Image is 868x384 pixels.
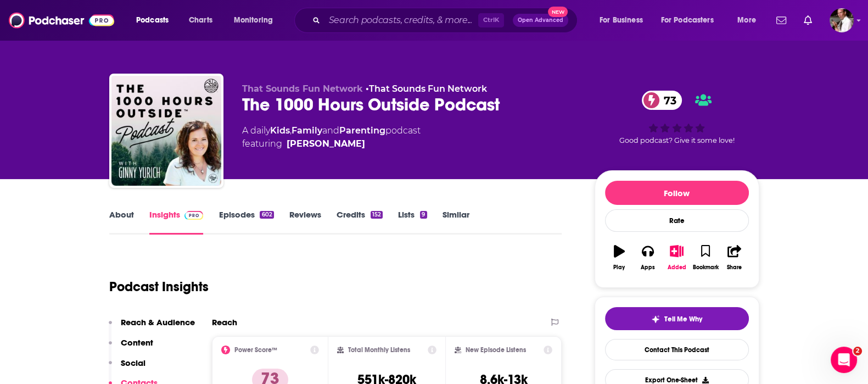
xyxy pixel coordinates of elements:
[348,346,410,354] h2: Total Monthly Listens
[172,4,193,25] button: Home
[605,209,749,232] div: Rate
[7,4,28,25] button: go back
[548,7,568,17] span: New
[184,211,204,220] img: Podchaser Pro
[830,8,854,32] span: Logged in as Quarto
[219,209,273,235] a: Episodes602
[23,247,130,269] button: Request Monthly Reach
[109,337,153,358] button: Content
[149,209,204,235] a: InsightsPodchaser Pro
[292,125,322,136] a: Family
[605,307,749,330] button: tell me why sparkleTell Me Why
[605,181,749,205] button: Follow
[9,63,131,87] div: Hi there, how can we help?Support Bot • AI Agent• Just now
[339,125,385,136] a: Parenting
[369,84,487,94] a: That Sounds Fun Network
[70,300,79,309] button: Start recording
[31,6,49,24] img: Profile image for Support Bot
[18,90,128,96] div: Support Bot • AI Agent • Just now
[595,84,759,152] div: 73Good podcast? Give it some love!
[290,125,292,136] span: ,
[642,91,682,110] a: 73
[234,13,273,28] span: Monitoring
[831,347,857,373] iframe: Intercom live chat
[109,279,209,295] h1: Podcast Insights
[109,317,195,337] button: Reach & Audience
[109,358,145,378] button: Social
[466,346,526,354] h2: New Episode Listens
[322,125,339,136] span: and
[661,13,714,28] span: For Podcasters
[242,137,421,151] span: featuring
[443,209,469,235] a: Similar
[662,238,691,277] button: Added
[53,5,105,14] h1: Support Bot
[737,13,756,28] span: More
[121,337,153,348] p: Content
[664,315,702,324] span: Tell Me Why
[691,238,720,277] button: Bookmark
[305,8,588,33] div: Search podcasts, credits, & more...
[287,137,365,151] a: Ginny Yurich
[128,12,183,29] button: open menu
[799,11,816,30] a: Show notifications dropdown
[109,209,134,235] a: About
[653,91,682,110] span: 73
[80,220,205,242] button: Request Additional Contacts
[136,13,169,28] span: Podcasts
[289,209,321,235] a: Reviews
[121,358,145,368] p: Social
[53,14,137,25] p: The team can also help
[52,300,61,309] button: Gif picker
[260,211,273,219] div: 602
[727,264,742,271] div: Share
[613,264,625,271] div: Play
[9,277,210,296] textarea: Message…
[270,125,290,136] a: Kids
[337,209,383,235] a: Credits152
[730,12,770,29] button: open menu
[654,12,730,29] button: open menu
[830,8,854,32] img: User Profile
[242,124,421,151] div: A daily podcast
[371,211,383,219] div: 152
[99,192,205,214] button: Request Demographics
[366,84,487,94] span: •
[35,300,43,309] button: Emoji picker
[619,136,735,144] span: Good podcast? Give it some love!
[668,264,686,271] div: Added
[129,247,205,269] button: Something else
[193,4,212,24] div: Close
[420,211,427,219] div: 9
[634,238,662,277] button: Apps
[17,300,26,309] button: Upload attachment
[242,84,363,94] span: That Sounds Fun Network
[226,12,287,29] button: open menu
[853,347,862,355] span: 2
[9,10,114,31] img: Podchaser - Follow, Share and Rate Podcasts
[772,11,791,30] a: Show notifications dropdown
[188,296,206,313] button: Send a message…
[121,317,195,327] p: Reach & Audience
[111,76,221,186] img: The 1000 Hours Outside Podcast
[478,13,504,27] span: Ctrl K
[212,317,237,327] h2: Reach
[513,14,568,27] button: Open AdvancedNew
[324,12,478,29] input: Search podcasts, credits, & more...
[605,339,749,360] a: Contact This Podcast
[605,238,634,277] button: Play
[641,264,655,271] div: Apps
[600,13,643,28] span: For Business
[234,346,277,354] h2: Power Score™
[592,12,657,29] button: open menu
[189,13,212,28] span: Charts
[830,8,854,32] button: Show profile menu
[692,264,718,271] div: Bookmark
[182,12,219,29] a: Charts
[398,209,427,235] a: Lists9
[18,70,122,81] div: Hi there, how can we help?
[651,315,660,324] img: tell me why sparkle
[9,63,211,112] div: Support Bot says…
